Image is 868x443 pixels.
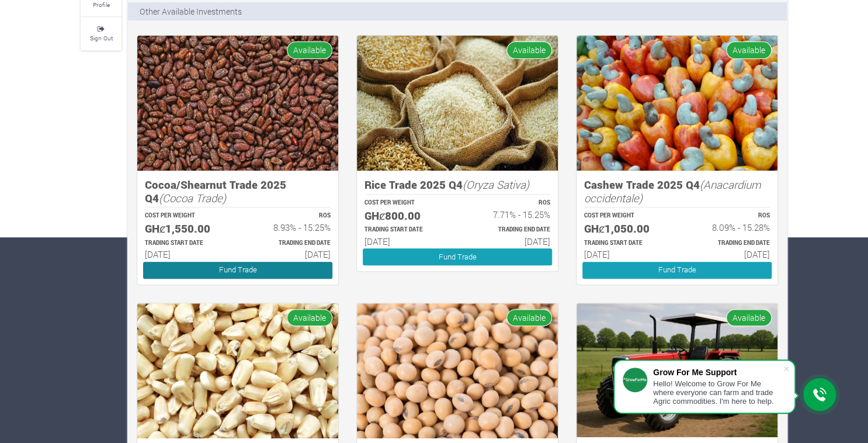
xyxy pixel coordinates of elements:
h6: [DATE] [468,236,550,247]
p: COST PER WEIGHT [145,212,227,220]
p: Estimated Trading Start Date [145,239,227,248]
h6: 8.93% - 15.25% [248,222,331,233]
h6: 8.09% - 15.28% [688,222,770,233]
span: Available [287,41,332,58]
h6: [DATE] [364,236,447,247]
a: Fund Trade [143,262,332,279]
p: Other Available Investments [140,5,242,18]
img: growforme image [357,303,558,438]
h6: [DATE] [145,249,227,259]
p: ROS [688,212,770,220]
a: Sign Out [81,18,121,50]
p: ROS [468,199,550,207]
h5: GHȼ1,050.00 [584,222,666,236]
img: growforme image [577,303,777,437]
a: Fund Trade [582,262,772,279]
img: growforme image [137,303,338,438]
h5: GHȼ1,550.00 [145,222,227,236]
i: (Cocoa Trade) [159,191,226,205]
img: growforme image [357,36,558,171]
img: growforme image [577,36,777,171]
i: (Anacardium occidentale) [584,177,761,205]
h6: [DATE] [584,249,666,259]
p: Estimated Trading Start Date [584,239,666,248]
h5: Rice Trade 2025 Q4 [364,178,550,192]
div: Hello! Welcome to Grow For Me where everyone can farm and trade Agric commodities. I'm here to help. [653,379,783,406]
p: Estimated Trading Start Date [364,226,447,234]
h5: Cocoa/Shearnut Trade 2025 Q4 [145,178,331,205]
p: Estimated Trading End Date [248,239,331,248]
span: Available [726,309,772,326]
span: Available [726,41,772,58]
h5: GHȼ800.00 [364,209,447,223]
small: Profile [93,1,110,9]
p: Estimated Trading End Date [688,239,770,248]
h6: [DATE] [248,249,331,259]
span: Available [506,309,552,326]
p: COST PER WEIGHT [584,212,666,220]
p: COST PER WEIGHT [364,199,447,207]
p: Estimated Trading End Date [468,226,550,234]
p: ROS [248,212,331,220]
h6: [DATE] [688,249,770,259]
a: Fund Trade [363,248,552,265]
img: growforme image [137,36,338,171]
h6: 7.71% - 15.25% [468,209,550,220]
small: Sign Out [90,34,113,42]
h5: Cashew Trade 2025 Q4 [584,178,770,205]
span: Available [287,309,332,326]
div: Grow For Me Support [653,368,783,377]
span: Available [506,41,552,58]
i: (Oryza Sativa) [463,177,529,192]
